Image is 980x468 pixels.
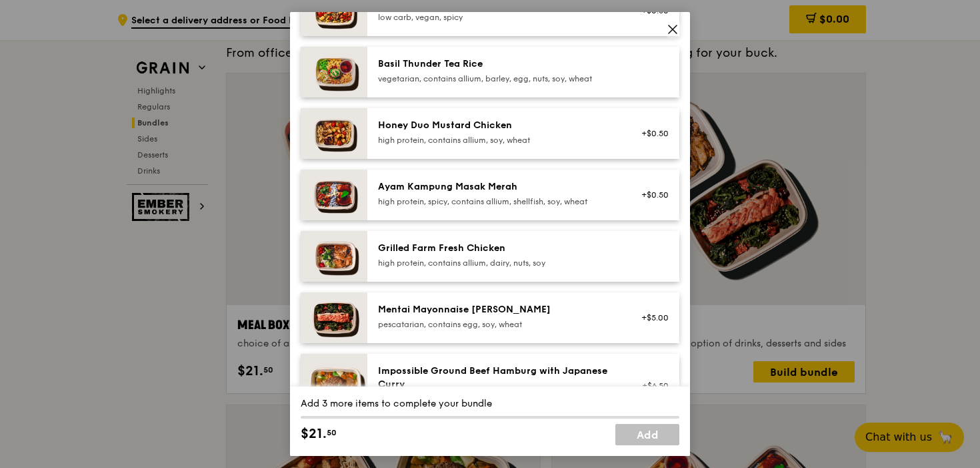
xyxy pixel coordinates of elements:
[378,57,617,71] div: Basil Thunder Tea Rice
[615,424,679,445] a: Add
[378,73,617,84] div: vegetarian, contains allium, barley, egg, nuts, soy, wheat
[378,365,617,391] div: Impossible Ground Beef Hamburg with Japanese Curry
[378,303,617,316] div: Mentai Mayonnaise [PERSON_NAME]
[378,196,617,207] div: high protein, spicy, contains allium, shellfish, soy, wheat
[301,424,327,444] span: $21.
[378,242,617,255] div: Grilled Farm Fresh Chicken
[378,180,617,194] div: Ayam Kampung Masak Merah
[378,258,617,268] div: high protein, contains allium, dairy, nuts, soy
[633,190,669,200] div: +$0.50
[301,170,367,220] img: daily_normal_Ayam_Kampung_Masak_Merah_Horizontal_.jpg
[633,312,669,323] div: +$5.00
[301,47,367,97] img: daily_normal_HORZ-Basil-Thunder-Tea-Rice.jpg
[301,108,367,159] img: daily_normal_Honey_Duo_Mustard_Chicken__Horizontal_.jpg
[301,397,679,411] div: Add 3 more items to complete your bundle
[327,427,337,438] span: 50
[301,354,367,418] img: daily_normal_HORZ-Impossible-Hamburg-With-Japanese-Curry.jpg
[378,12,617,23] div: low carb, vegan, spicy
[378,135,617,146] div: high protein, contains allium, soy, wheat
[378,119,617,132] div: Honey Duo Mustard Chicken
[378,319,617,330] div: pescatarian, contains egg, soy, wheat
[633,128,669,139] div: +$0.50
[301,231,367,282] img: daily_normal_HORZ-Grilled-Farm-Fresh-Chicken.jpg
[301,292,367,343] img: daily_normal_Mentai-Mayonnaise-Aburi-Salmon-HORZ.jpg
[633,381,669,391] div: +$6.50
